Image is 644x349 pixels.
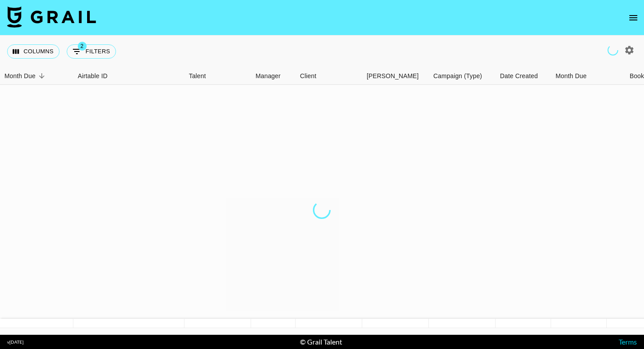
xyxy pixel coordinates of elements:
[7,44,60,59] button: Select columns
[73,67,184,85] div: Airtable ID
[36,70,48,82] button: Sort
[500,67,538,85] div: Date Created
[367,67,419,85] div: [PERSON_NAME]
[78,67,108,85] div: Airtable ID
[429,67,496,85] div: Campaign (Type)
[300,337,342,346] div: © Grail Talent
[433,67,482,85] div: Campaign (Type)
[184,67,251,85] div: Talent
[256,67,280,85] div: Manager
[7,339,24,345] div: v [DATE]
[296,67,362,85] div: Client
[7,6,96,28] img: Grail Talent
[496,67,551,85] div: Date Created
[607,44,619,56] span: Refreshing clients, managers, users, talent, campaigns...
[67,44,116,59] button: Show filters
[251,67,296,85] div: Manager
[300,67,316,85] div: Client
[78,42,87,51] span: 2
[362,67,429,85] div: Booker
[619,337,637,346] a: Terms
[189,67,206,85] div: Talent
[551,67,607,85] div: Month Due
[556,67,587,85] div: Month Due
[624,9,642,27] button: open drawer
[4,67,36,85] div: Month Due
